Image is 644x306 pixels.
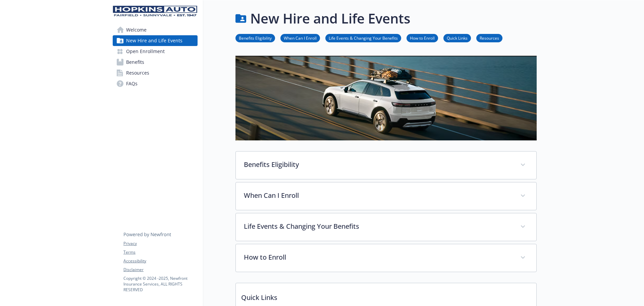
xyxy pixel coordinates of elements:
p: Copyright © 2024 - 2025 , Newfront Insurance Services, ALL RIGHTS RESERVED [123,275,197,293]
a: Benefits [113,57,198,68]
div: Benefits Eligibility [236,151,536,179]
p: How to Enroll [244,252,512,262]
a: Life Events & Changing Your Benefits [325,35,401,41]
p: When Can I Enroll [244,190,512,201]
a: Terms [123,249,197,255]
a: New Hire and Life Events [113,35,198,46]
span: Benefits [126,57,144,68]
div: How to Enroll [236,244,536,272]
span: FAQs [126,78,138,89]
a: Resources [113,68,198,78]
a: Benefits Eligibility [235,35,275,41]
a: Disclaimer [123,267,197,273]
a: How to Enroll [407,35,438,41]
a: Privacy [123,241,197,247]
a: Open Enrollment [113,46,198,57]
h1: New Hire and Life Events [250,8,410,29]
a: When Can I Enroll [280,35,320,41]
span: New Hire and Life Events [126,35,182,46]
div: Life Events & Changing Your Benefits [236,213,536,241]
a: Welcome [113,25,198,35]
p: Life Events & Changing Your Benefits [244,221,512,231]
a: Resources [476,35,502,41]
span: Resources [126,68,149,78]
span: Open Enrollment [126,46,165,57]
a: FAQs [113,78,198,89]
span: Welcome [126,25,147,35]
div: When Can I Enroll [236,182,536,210]
a: Quick Links [443,35,471,41]
a: Accessibility [123,258,197,264]
img: new hire page banner [235,56,537,140]
p: Benefits Eligibility [244,160,512,170]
